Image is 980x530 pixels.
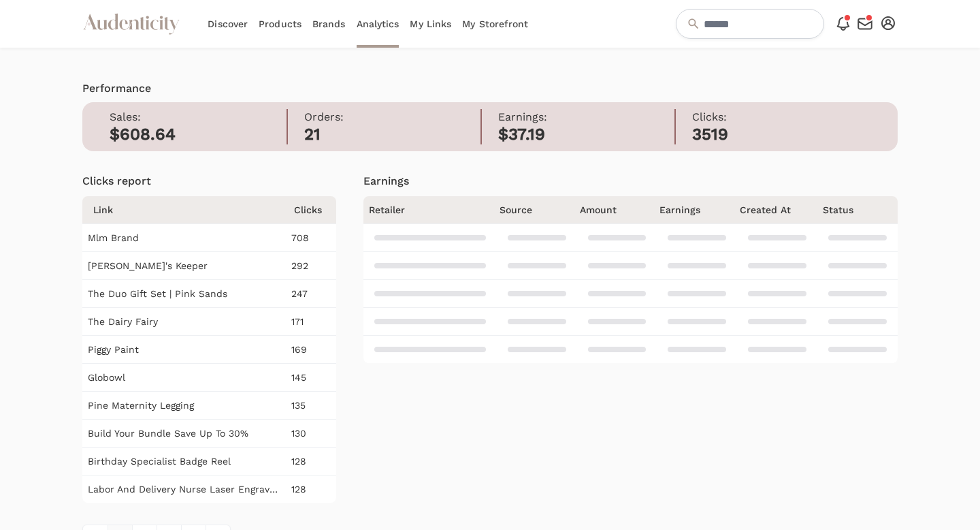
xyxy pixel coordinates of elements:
td: 171 [289,308,336,336]
td: The Duo Gift Set | Pink Sands [82,280,288,308]
td: 145 [289,364,336,392]
th: Retailer [363,196,497,224]
td: 128 [289,476,336,503]
th: Amount [577,196,657,224]
td: 135 [289,392,336,420]
p: Earnings: [498,109,674,125]
td: 169 [289,336,336,364]
td: 247 [289,280,336,308]
td: Mlm Brand [82,224,288,252]
h2: 3519 [692,125,870,144]
th: Status [817,196,898,224]
td: 128 [289,448,336,476]
th: Earnings [657,196,737,224]
td: Pine Maternity Legging [82,392,288,420]
p: Sales: [110,109,286,125]
td: Piggy Paint [82,336,288,364]
td: [PERSON_NAME]'s Keeper [82,252,288,280]
th: Clicks [289,196,336,224]
h4: Clicks report [82,173,336,189]
p: Clicks: [692,109,870,125]
th: Source [497,196,577,224]
td: Labor And Delivery Nurse Laser Engraved Tumbler [82,476,288,503]
th: Link [82,196,288,224]
td: 130 [289,420,336,448]
p: Orders: [304,109,480,125]
td: 292 [289,252,336,280]
span: translation missing: en.advocates.analytics.show.performance [82,82,151,95]
td: 708 [289,224,336,252]
h4: Earnings [363,173,898,189]
h2: 21 [304,125,480,144]
h2: $608.64 [110,125,286,144]
td: Globowl [82,364,288,392]
th: Created At [737,196,817,224]
td: Birthday Specialist Badge Reel [82,448,288,476]
h2: $37.19 [498,125,674,144]
td: The Dairy Fairy [82,308,288,336]
td: Build Your Bundle Save Up To 30% [82,420,288,448]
